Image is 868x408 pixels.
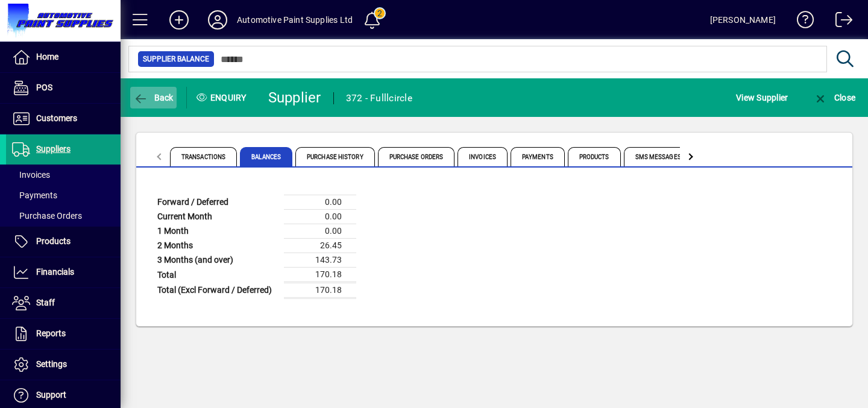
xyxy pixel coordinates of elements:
[6,206,121,226] a: Purchase Orders
[284,239,356,253] td: 26.45
[6,257,121,287] a: Financials
[788,2,814,42] a: Knowledge Base
[143,53,209,65] span: Supplier Balance
[810,87,858,108] button: Close
[36,52,58,61] span: Home
[151,195,284,210] td: Forward / Deferred
[800,87,868,108] app-page-header-button: Close enquiry
[6,165,121,185] a: Invoices
[736,88,788,107] span: View Supplier
[36,328,66,338] span: Reports
[198,9,237,31] button: Profile
[813,93,855,102] span: Close
[160,9,198,31] button: Add
[6,227,121,257] a: Products
[12,170,50,180] span: Invoices
[36,144,71,154] span: Suppliers
[121,87,187,108] app-page-header-button: Back
[6,104,121,134] a: Customers
[458,147,508,166] span: Invoices
[6,73,121,103] a: POS
[284,195,356,210] td: 0.00
[36,390,66,400] span: Support
[6,319,121,349] a: Reports
[284,224,356,239] td: 0.00
[151,210,284,224] td: Current Month
[268,88,321,107] div: Supplier
[284,268,356,283] td: 170.18
[151,268,284,283] td: Total
[378,147,455,166] span: Purchase Orders
[36,113,77,123] span: Customers
[36,83,52,92] span: POS
[710,10,776,30] div: [PERSON_NAME]
[151,239,284,253] td: 2 Months
[240,147,292,166] span: Balances
[6,288,121,318] a: Staff
[6,185,121,206] a: Payments
[6,42,121,72] a: Home
[36,267,74,277] span: Financials
[36,236,71,246] span: Products
[237,10,353,30] div: Automotive Paint Supplies Ltd
[295,147,375,166] span: Purchase History
[6,350,121,380] a: Settings
[170,147,237,166] span: Transactions
[151,224,284,239] td: 1 Month
[151,283,284,298] td: Total (Excl Forward / Deferred)
[36,298,55,307] span: Staff
[346,89,412,108] div: 372 - Fulllcircle
[624,147,693,166] span: SMS Messages
[151,253,284,268] td: 3 Months (and over)
[36,359,67,369] span: Settings
[133,93,174,102] span: Back
[826,2,853,42] a: Logout
[12,211,82,221] span: Purchase Orders
[12,190,57,200] span: Payments
[284,253,356,268] td: 143.73
[511,147,565,166] span: Payments
[733,87,791,108] button: View Supplier
[568,147,621,166] span: Products
[130,87,177,108] button: Back
[284,210,356,224] td: 0.00
[284,283,356,298] td: 170.18
[187,88,259,107] div: Enquiry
